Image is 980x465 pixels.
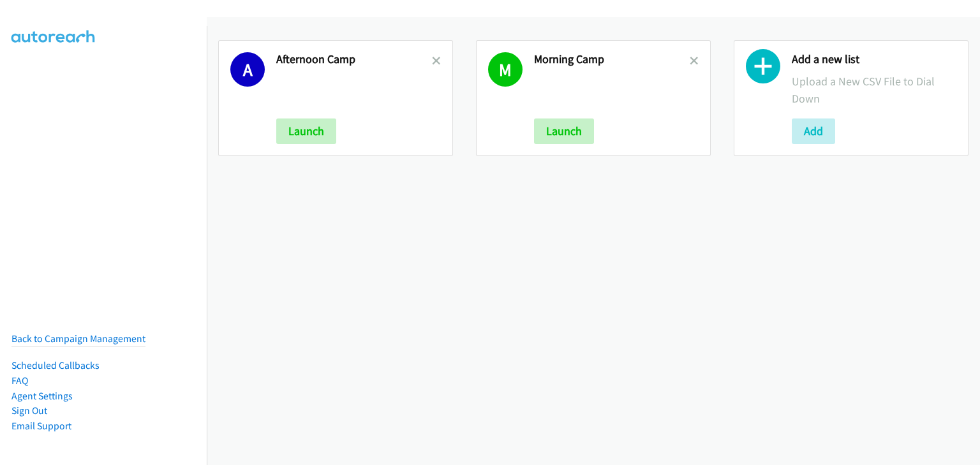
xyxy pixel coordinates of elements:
[230,52,265,87] h1: A
[11,390,73,402] a: Agent Settings
[534,118,594,144] button: Launch
[792,52,956,67] h2: Add a new list
[11,333,145,345] a: Back to Campaign Management
[534,52,690,67] h2: Morning Camp
[792,73,956,107] p: Upload a New CSV File to Dial Down
[792,118,835,144] button: Add
[276,52,432,67] h2: Afternoon Camp
[488,52,523,87] h1: M
[11,375,28,387] a: FAQ
[11,359,100,371] a: Scheduled Callbacks
[11,420,71,432] a: Email Support
[276,118,336,144] button: Launch
[11,404,47,417] a: Sign Out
